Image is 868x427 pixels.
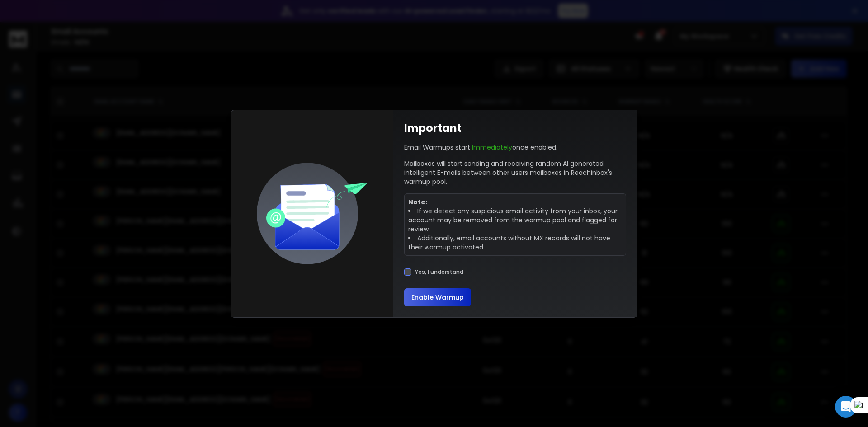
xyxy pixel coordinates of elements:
[408,206,622,234] li: If we detect any suspicious email activity from your inbox, your account may be removed from the ...
[404,288,471,306] button: Enable Warmup
[408,234,622,252] li: Additionally, email accounts without MX records will not have their warmup activated.
[835,396,857,418] div: Open Intercom Messenger
[404,143,557,152] p: Email Warmups start once enabled.
[415,268,463,276] label: Yes, I understand
[472,143,512,152] span: Immediately
[408,197,622,206] p: Note:
[404,159,626,186] p: Mailboxes will start sending and receiving random AI generated intelligent E-mails between other ...
[404,121,462,136] h1: Important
